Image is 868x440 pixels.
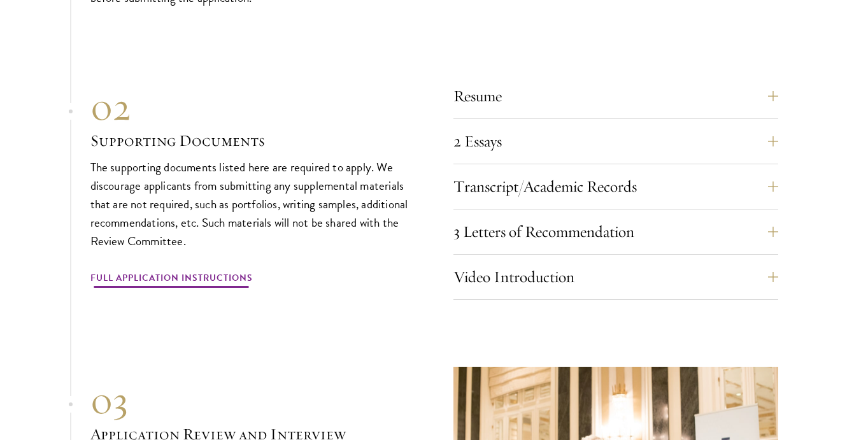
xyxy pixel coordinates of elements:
[90,130,415,152] h3: Supporting Documents
[453,216,778,247] button: 3 Letters of Recommendation
[90,84,415,130] div: 02
[453,171,778,202] button: Transcript/Academic Records
[453,81,778,111] button: Resume
[90,158,415,250] p: The supporting documents listed here are required to apply. We discourage applicants from submitt...
[453,126,778,157] button: 2 Essays
[453,262,778,292] button: Video Introduction
[90,378,415,423] div: 03
[90,270,253,290] a: Full Application Instructions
